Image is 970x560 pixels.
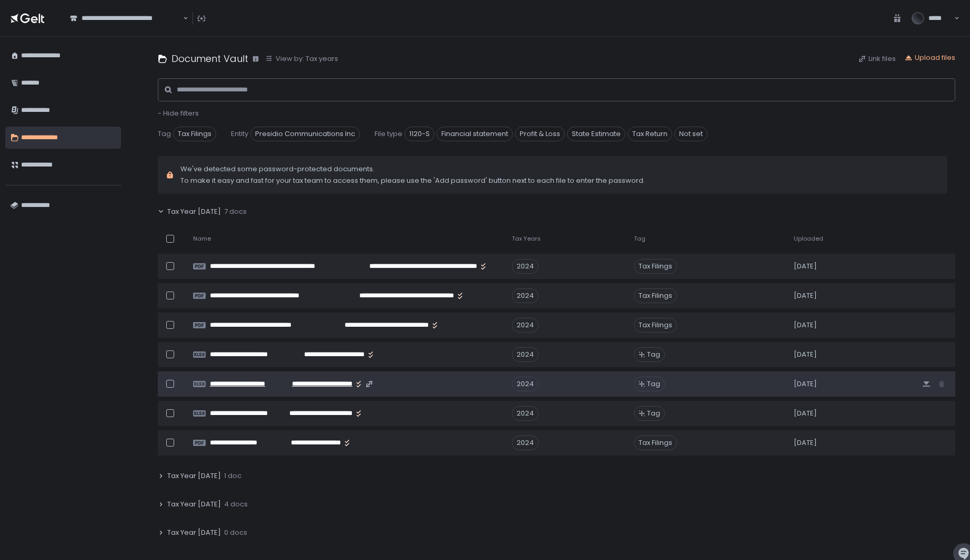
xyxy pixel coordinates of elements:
[405,127,435,141] span: 1120-S
[224,528,247,537] span: 0 docs
[158,108,199,118] span: - Hide filters
[224,500,248,509] span: 4 docs
[634,288,677,303] span: Tax Filings
[512,259,539,274] div: 2024
[167,528,221,537] span: Tax Year [DATE]
[512,288,539,303] div: 2024
[904,53,955,63] button: Upload files
[224,471,241,481] span: 1 doc
[634,318,677,333] span: Tax Filings
[794,262,817,271] span: [DATE]
[250,127,360,141] span: Presidio Communications Inc
[858,54,896,64] button: Link files
[794,409,817,418] span: [DATE]
[634,435,677,450] span: Tax Filings
[158,109,199,118] button: - Hide filters
[674,127,708,141] span: Not set
[171,51,248,66] h1: Document Vault
[167,207,221,216] span: Tax Year [DATE]
[794,235,823,243] span: Uploaded
[567,127,625,141] span: State Estimate
[647,350,660,359] span: Tag
[512,235,541,243] span: Tax Years
[167,471,221,481] span: Tax Year [DATE]
[794,350,817,359] span: [DATE]
[512,318,539,333] div: 2024
[512,377,539,391] div: 2024
[181,13,182,24] input: Search for option
[63,7,188,29] div: Search for option
[158,129,171,139] span: Tag
[794,291,817,300] span: [DATE]
[512,435,539,450] div: 2024
[231,129,248,139] span: Entity
[265,54,338,64] button: View by: Tax years
[512,347,539,362] div: 2024
[180,176,645,185] span: To make it easy and fast for your tax team to access them, please use the 'Add password' button n...
[375,129,402,139] span: File type
[794,379,817,389] span: [DATE]
[634,259,677,274] span: Tax Filings
[628,127,672,141] span: Tax Return
[512,406,539,421] div: 2024
[167,500,221,509] span: Tax Year [DATE]
[647,409,660,418] span: Tag
[173,127,216,141] span: Tax Filings
[647,379,660,389] span: Tag
[224,207,247,216] span: 7 docs
[437,127,513,141] span: Financial statement
[180,164,645,174] span: We've detected some password-protected documents.
[193,235,211,243] span: Name
[794,320,817,330] span: [DATE]
[634,235,645,243] span: Tag
[794,438,817,448] span: [DATE]
[515,127,565,141] span: Profit & Loss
